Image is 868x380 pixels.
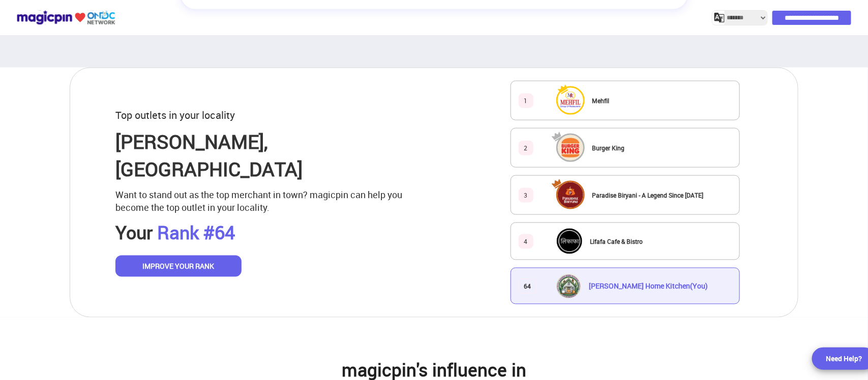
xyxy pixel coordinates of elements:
p: Want to stand out as the top merchant in town? magicpin can help you become the top outlet in you... [115,188,407,214]
img: Burger King [558,135,583,161]
img: Mehfil [558,88,583,113]
span: [PERSON_NAME] Home Kitchen (You) [589,281,708,291]
img: Lifafa Cafe & Bistro [557,229,582,254]
span: Your [115,220,153,244]
span: Paradise Biryani - A Legend Since [DATE] [592,191,704,199]
div: 3 [519,188,533,203]
div: 64 [519,279,537,294]
img: ReportCrownThird.9d5063b6.svg [552,178,569,189]
div: 2 [519,141,533,155]
img: ReportCrownFirst.00f3996a.svg [557,84,569,95]
span: Mehfil [592,97,610,105]
img: ReportCrownSecond.b01e5235.svg [552,131,569,142]
span: Lifafa Cafe & Bistro [590,237,643,245]
p: Top outlets in your locality [115,108,235,123]
span: Rank #64 [157,220,235,244]
button: IMPROVE YOUR RANK [115,256,242,277]
img: https://lh3.googleusercontent.com/xZMuI_SCfqDllWPibaMqoxsgQURwnVqXQvsZcXWkwc7TJMGBGNcimFxBZ2JI8oA... [556,273,582,299]
div: 1 [519,93,533,108]
div: 4 [519,234,533,249]
img: j2MGCQAAAABJRU5ErkJggg== [714,13,725,23]
span: Burger King [592,144,625,152]
img: ondc-logo-new-small.8a59708e.svg [16,9,115,26]
img: Paradise Biryani - A Legend Since 1953 [558,182,583,208]
p: [PERSON_NAME] , [GEOGRAPHIC_DATA] [115,128,407,183]
div: Need Help? [826,354,862,364]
